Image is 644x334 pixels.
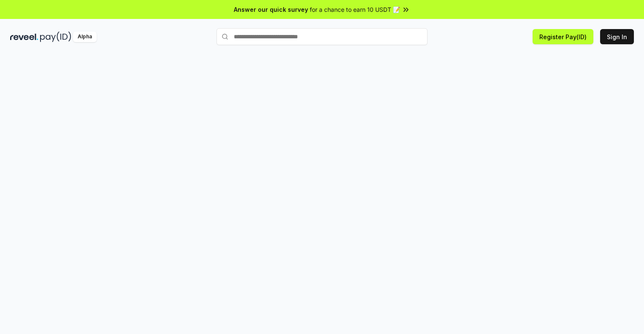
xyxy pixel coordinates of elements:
[533,29,593,44] button: Register Pay(ID)
[10,32,38,42] img: reveel_dark
[310,5,400,14] span: for a chance to earn 10 USDT 📝
[40,32,71,42] img: pay_id
[600,29,634,44] button: Sign In
[73,32,97,42] div: Alpha
[234,5,308,14] span: Answer our quick survey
